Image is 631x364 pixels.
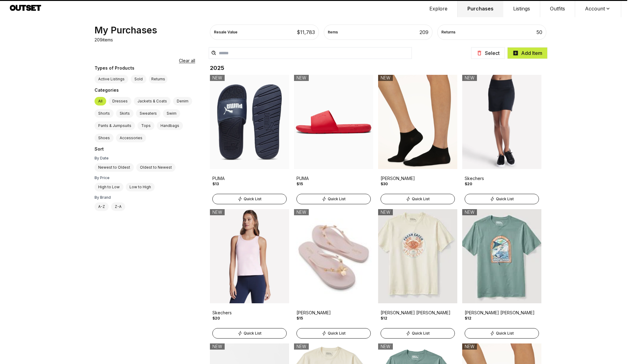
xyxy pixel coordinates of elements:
img: Product Image [210,75,289,169]
h2: 2025 [210,64,541,72]
label: Swim [163,109,180,118]
div: Resale Value [214,30,238,35]
label: High to Low [95,183,123,191]
a: Quick List [294,193,373,204]
label: Dresses [109,97,131,105]
p: 209 items [95,37,113,43]
a: Product Image[PERSON_NAME]$30NEWQuick List [378,75,457,204]
div: $20 [465,182,472,186]
div: Skechers [465,175,539,182]
div: Types of Products [95,65,195,72]
div: By Price [95,175,195,180]
div: My Purchases [95,25,157,36]
div: NEW [378,343,393,350]
label: Pants & Jumpsuits [95,121,135,130]
label: Handbags [157,121,183,130]
div: NEW [378,209,393,215]
div: PUMA [212,175,287,182]
div: $30 [381,182,388,186]
a: Quick List [210,327,289,339]
div: [PERSON_NAME] [381,175,455,182]
img: Product Image [378,75,457,169]
img: Product Image [210,209,289,303]
a: Quick List [294,327,373,339]
a: Product Image[PERSON_NAME] [PERSON_NAME]$12NEWQuick List [462,209,541,339]
button: Clear all [179,58,195,64]
div: $13 [212,182,219,186]
a: Product ImageSkechers$20NEWQuick List [210,209,289,339]
a: Quick List [210,193,289,204]
img: Product Image [378,209,457,303]
div: 50 [536,29,542,36]
div: Sort [95,146,195,153]
div: NEW [210,343,225,350]
label: Shorts [95,109,114,118]
div: NEW [462,209,477,215]
div: By Date [95,156,195,161]
div: NEW [294,209,309,215]
div: By Brand [95,195,195,200]
label: Sweaters [136,109,161,118]
label: Accessories [116,134,146,142]
label: Z-A [111,202,125,211]
label: Oldest to Newest [136,163,176,172]
div: NEW [210,209,225,215]
span: Quick List [328,197,346,201]
div: $15 [296,316,303,321]
div: PUMA [296,175,371,182]
label: Active Listings [95,75,128,83]
div: $12 [465,316,471,321]
span: Quick List [328,331,346,336]
img: Product Image [462,209,541,303]
img: Product Image [462,75,541,169]
label: A-Z [95,202,109,211]
label: Tops [137,121,154,130]
div: $ 11,783 [297,29,315,36]
a: Product ImageSkechers$20NEWQuick List [462,75,541,204]
label: All [95,97,106,105]
div: NEW [294,343,309,350]
a: Quick List [378,193,457,204]
div: Skechers [212,310,287,316]
a: Product ImagePUMA$15NEWQuick List [294,75,373,204]
div: Categories [95,87,195,94]
span: Quick List [244,197,261,201]
a: Quick List [462,193,541,204]
div: NEW [294,75,309,81]
div: Returns [441,30,455,35]
label: Denim [173,97,192,105]
div: 209 [420,29,428,36]
div: $12 [381,316,387,321]
div: [PERSON_NAME] [PERSON_NAME] [465,310,539,316]
label: Shoes [95,134,114,142]
div: $15 [296,182,303,186]
span: Quick List [244,331,261,336]
button: Select [471,47,505,59]
a: Product Image[PERSON_NAME] [PERSON_NAME]$12NEWQuick List [378,209,457,339]
button: Returns [149,75,168,83]
a: Quick List [462,327,541,339]
div: [PERSON_NAME] [296,310,371,316]
div: Items [328,30,338,35]
label: Skirts [116,109,134,118]
img: Product Image [294,209,373,303]
div: [PERSON_NAME] [PERSON_NAME] [381,310,455,316]
label: Jackets & Coats [134,97,171,105]
div: NEW [378,75,393,81]
span: Quick List [412,197,430,201]
div: $20 [212,316,220,321]
div: NEW [210,75,225,81]
label: Newest to Oldest [95,163,134,172]
span: Quick List [412,331,430,336]
a: Product ImagePUMA$13NEWQuick List [210,75,289,204]
button: Add Item [507,47,548,59]
label: Sold [131,75,146,83]
span: Quick List [496,331,514,336]
a: Product Image[PERSON_NAME]$15NEWQuick List [294,209,373,339]
a: Quick List [378,327,457,339]
div: NEW [462,75,477,81]
span: Quick List [496,197,514,201]
label: Low to High [126,183,155,191]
